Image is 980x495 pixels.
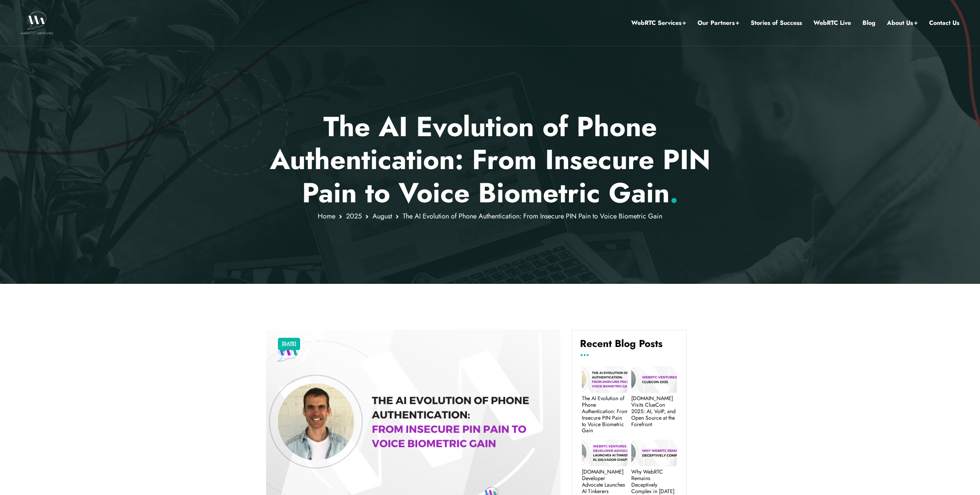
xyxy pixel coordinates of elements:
h4: Recent Blog Posts [580,338,679,355]
span: The AI Evolution of Phone Authentication: From Insecure PIN Pain to Voice Biometric Gain [403,211,662,221]
a: [DATE] [282,339,296,349]
a: WebRTC Services [631,18,686,28]
p: The AI Evolution of Phone Authentication: From Insecure PIN Pain to Voice Biometric Gain [266,110,714,209]
a: Contact Us [929,18,959,28]
a: [DOMAIN_NAME] Visits ClueCon 2025: AI, VoIP, and Open Source at the Forefront [631,395,677,427]
a: The AI Evolution of Phone Authentication: From Insecure PIN Pain to Voice Biometric Gain [582,395,627,434]
img: WebRTC.ventures [21,11,53,34]
a: Home [318,211,335,221]
a: Why WebRTC Remains Deceptively Complex in [DATE] [631,469,677,494]
a: About Us [887,18,918,28]
a: August [372,211,392,221]
span: . [670,173,678,213]
a: Our Partners [697,18,739,28]
a: WebRTC Live [813,18,851,28]
a: 2025 [346,211,362,221]
a: Blog [862,18,875,28]
a: Stories of Success [751,18,802,28]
